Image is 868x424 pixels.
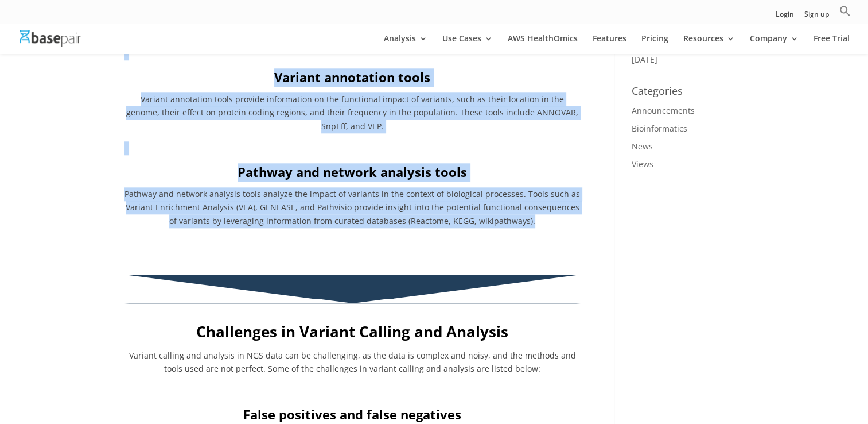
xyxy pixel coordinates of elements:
[648,342,854,410] iframe: Drift Widget Chat Controller
[129,350,576,375] span: Variant calling and analysis in NGS data can be challenging, as the data is complex and noisy, an...
[124,188,580,227] span: Pathway and network analysis tools analyze the impact of variants in the context of biological pr...
[683,34,735,54] a: Resources
[196,321,508,342] strong: Challenges in Variant Calling and Analysis
[20,30,81,47] img: Basepair
[776,11,794,23] a: Login
[750,34,799,54] a: Company
[813,34,850,54] a: Free Trial
[243,406,461,423] b: False positives and false negatives
[593,34,626,54] a: Features
[632,105,695,116] a: Announcements
[839,5,851,23] a: Search Icon Link
[632,141,653,152] a: News
[632,54,657,65] a: [DATE]
[632,83,744,104] h4: Categories
[804,11,829,23] a: Sign up
[641,34,668,54] a: Pricing
[126,94,578,132] span: Variant annotation tools provide information on the functional impact of variants, such as their ...
[632,123,687,134] a: Bioinformatics
[839,5,851,17] svg: Search
[508,34,578,54] a: AWS HealthOmics
[384,34,427,54] a: Analysis
[632,159,653,169] a: Views
[442,34,493,54] a: Use Cases
[274,68,430,86] b: Variant annotation tools
[238,163,467,180] b: Pathway and network analysis tools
